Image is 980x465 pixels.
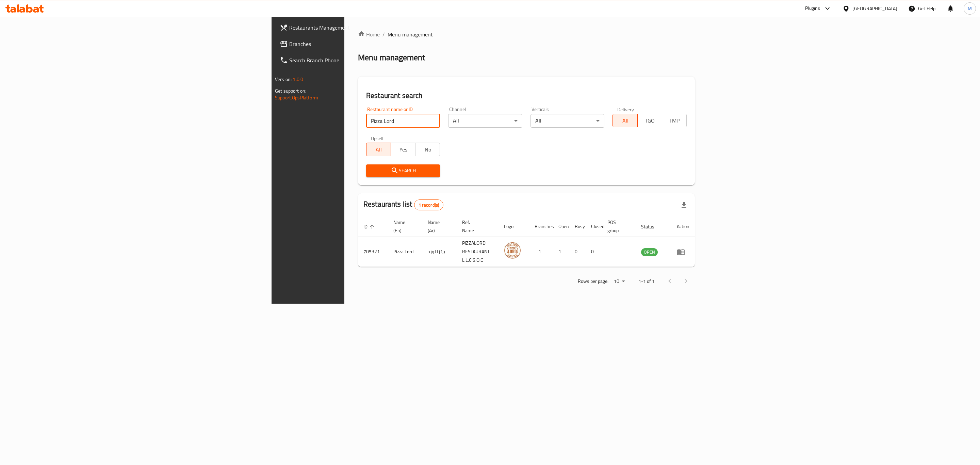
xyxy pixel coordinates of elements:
input: Search for restaurant name or ID.. [366,114,440,128]
div: All [530,114,604,128]
td: بيتزا لورد [422,237,457,267]
span: TMP [665,116,684,126]
span: Yes [394,145,413,155]
div: Menu [677,248,689,256]
span: Name (Ar) [428,218,448,235]
img: Pizza Lord [504,242,521,259]
p: 1-1 of 1 [638,277,655,286]
span: Get support on: [275,86,306,95]
td: 0 [569,237,586,267]
th: Logo [499,216,529,237]
span: All [369,145,388,155]
div: [GEOGRAPHIC_DATA] [852,5,897,12]
button: All [612,114,637,127]
h2: Restaurants list [363,199,443,210]
button: All [366,143,391,156]
button: Yes [391,143,415,156]
a: Branches [274,36,435,52]
th: Busy [569,216,586,237]
a: Search Branch Phone [274,52,435,68]
span: Restaurants Management [289,23,430,32]
span: 1 record(s) [414,202,443,208]
label: Upsell [371,136,383,141]
th: Open [553,216,569,237]
span: POS group [607,218,627,235]
span: Version: [275,75,292,84]
nav: breadcrumb [358,30,695,38]
span: Name (En) [393,218,414,235]
button: TMP [662,114,687,127]
a: Support.OpsPlatform [275,93,318,102]
th: Branches [529,216,553,237]
span: Ref. Name [462,218,490,235]
span: No [418,145,437,155]
span: Branches [289,40,430,48]
div: Export file [676,197,692,213]
label: Delivery [617,107,634,112]
span: ID [363,223,376,231]
th: Action [671,216,695,237]
div: Total records count [414,199,444,210]
table: enhanced table [358,216,695,267]
p: Rows per page: [578,277,608,286]
span: Search Branch Phone [289,56,430,64]
button: No [415,143,440,156]
span: OPEN [641,248,658,256]
td: 1 [529,237,553,267]
a: Restaurants Management [274,19,435,36]
div: Plugins [805,4,820,13]
td: 1 [553,237,569,267]
th: Closed [586,216,602,237]
div: All [448,114,522,128]
span: Status [641,223,663,231]
span: M [968,5,972,12]
button: TGO [637,114,662,127]
div: Rows per page: [611,276,627,287]
td: PIZZALORD RESTAURANT L.L.C S.O.C [457,237,498,267]
span: Search [372,166,435,175]
span: 1.0.0 [293,75,303,84]
span: All [616,116,635,126]
button: Search [366,164,440,177]
span: TGO [640,116,659,126]
h2: Restaurant search [366,91,687,101]
td: 0 [586,237,602,267]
